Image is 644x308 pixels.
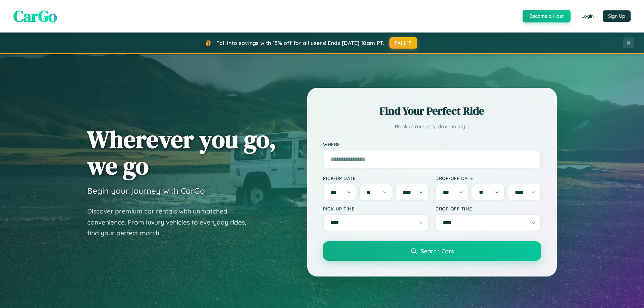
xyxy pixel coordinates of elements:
h1: Wherever you go, we go [87,126,276,179]
label: Pick-up Date [323,175,429,181]
p: Book in minutes, drive in style [323,122,541,131]
button: FALL15 [389,37,418,49]
h3: Begin your journey with CarGo [87,186,205,196]
p: Discover premium car rentals with unmatched convenience. From luxury vehicles to everyday rides, ... [87,206,255,239]
h2: Find Your Perfect Ride [323,104,541,118]
span: CarGo [13,5,57,27]
button: Login [576,10,599,22]
label: Drop-off Date [435,175,541,181]
button: Sign Up [603,10,631,22]
label: Where [323,141,541,147]
button: Search Cars [323,241,541,261]
span: Search Cars [421,247,454,255]
button: Become a Host [523,10,571,22]
label: Pick-up Time [323,206,429,211]
span: Fall into savings with 15% off for all users! Ends [DATE] 10am PT. [216,40,384,46]
label: Drop-off Time [435,206,541,211]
